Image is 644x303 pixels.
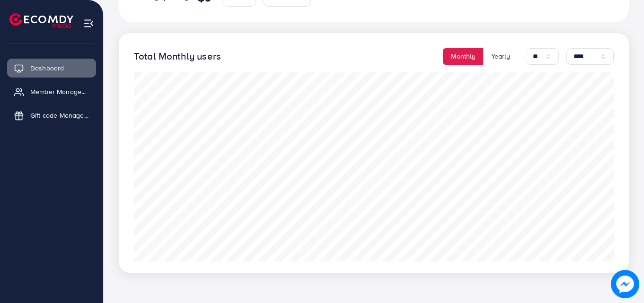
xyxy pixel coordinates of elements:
[7,106,96,125] a: Gift code Management
[83,18,94,29] img: menu
[30,111,89,120] span: Gift code Management
[7,59,96,78] a: Dashboard
[7,82,96,101] a: Member Management
[611,270,639,298] img: image
[483,48,518,65] button: Yearly
[30,87,89,96] span: Member Management
[134,51,221,62] h4: Total Monthly users
[30,63,64,73] span: Dashboard
[443,48,484,65] button: Monthly
[9,13,73,28] img: logo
